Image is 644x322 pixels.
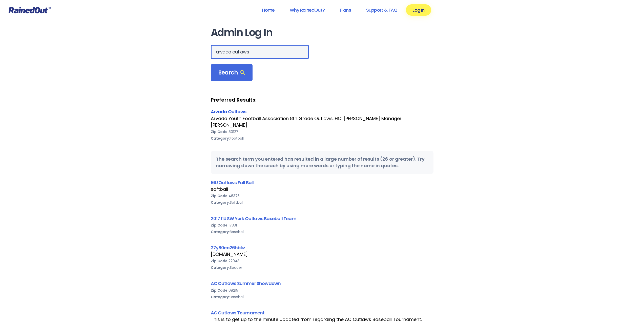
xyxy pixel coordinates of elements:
div: 17331 [211,222,433,229]
a: Plans [333,4,358,16]
div: The search term you entered has resulted in a large number of results (26 or greater). Try narrow... [211,151,433,174]
div: [DOMAIN_NAME] [211,251,433,258]
a: 16U Outlaws Fall Ball [211,179,254,186]
b: Category: [211,200,230,205]
b: Category: [211,136,230,141]
div: 46375 [211,193,433,199]
div: Softball [211,199,433,206]
div: Arvada Outlaws [211,108,433,115]
div: Search [211,64,253,81]
div: Football [211,135,433,142]
b: Category: [211,294,230,299]
div: 80127 [211,128,433,135]
a: Log In [406,4,431,16]
a: AC Outlaws Summer Showdown [211,280,281,287]
h1: Admin Log In [211,27,433,38]
div: 2017 11U SW York Outlaws Baseball Team [211,215,433,222]
b: Category: [211,229,230,234]
b: Category: [211,265,230,270]
div: Baseball [211,294,433,300]
a: Home [255,4,281,16]
div: 27y80eo26hbkz [211,244,433,251]
a: Arvada Outlaws [211,108,246,115]
span: Search [218,69,245,76]
b: Zip Code: [211,258,228,263]
input: Search Orgs… [211,45,309,59]
div: softball [211,186,433,193]
a: Why RainedOut? [283,4,331,16]
div: Baseball [211,229,433,235]
div: Soccer [211,264,433,271]
strong: Preferred Results: [211,97,433,103]
b: Zip Code: [211,129,228,134]
a: AC Outlaws Tournament [211,310,265,316]
div: AC Outlaws Summer Showdown [211,280,433,287]
b: Zip Code: [211,193,228,198]
b: Zip Code: [211,223,228,228]
div: 16U Outlaws Fall Ball [211,179,433,186]
b: Zip Code: [211,288,228,293]
a: Support & FAQ [360,4,404,16]
div: 08215 [211,287,433,294]
div: Arvada Youth Football Association 8th Grade Outlaws. HC: [PERSON_NAME] Manager: [PERSON_NAME] [211,115,433,128]
a: 2017 11U SW York Outlaws Baseball Team [211,215,296,222]
div: AC Outlaws Tournament [211,309,433,316]
a: 27y80eo26hbkz [211,244,245,251]
div: 22043 [211,258,433,264]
